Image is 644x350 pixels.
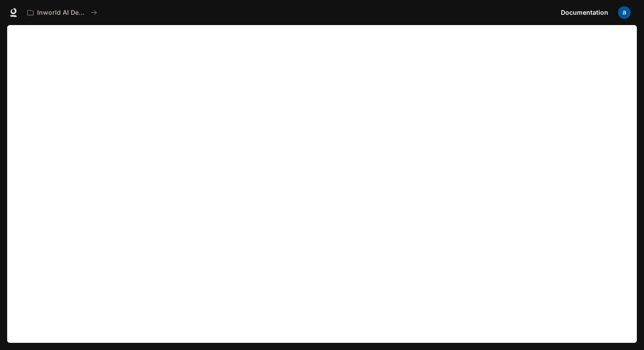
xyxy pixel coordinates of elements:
button: User avatar [615,4,633,21]
img: User avatar [618,6,631,19]
a: Documentation [557,4,612,21]
iframe: Documentation [7,25,637,350]
span: Documentation [561,7,608,18]
button: All workspaces [23,4,101,21]
p: Inworld AI Demos [37,9,87,17]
